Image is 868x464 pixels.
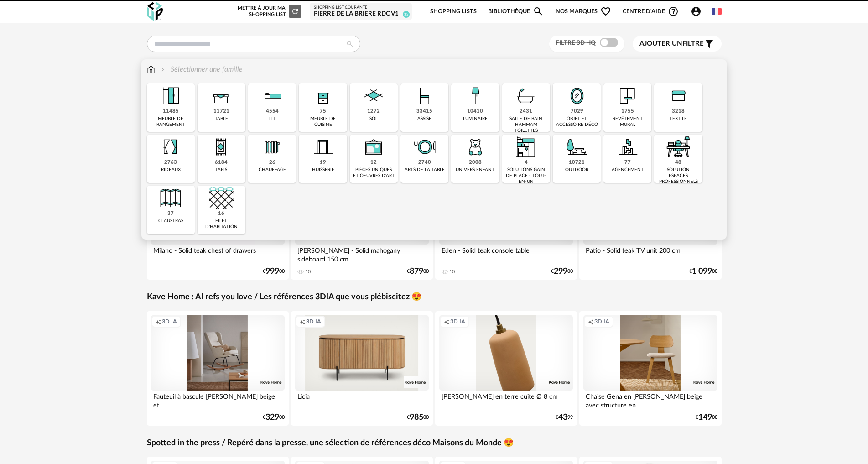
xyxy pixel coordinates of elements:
[666,135,691,159] img: espace-de-travail.png
[369,116,378,122] div: sol
[269,159,275,166] div: 26
[263,414,285,421] div: € 00
[361,83,386,108] img: Sol.png
[367,108,380,115] div: 1272
[554,268,567,275] span: 299
[615,135,640,159] img: Agencement.png
[159,64,243,75] div: Sélectionner une famille
[151,245,285,263] div: Milano - Solid teak chest of drawers
[439,245,573,263] div: Eden - Solid teak console table
[675,159,681,166] div: 48
[167,210,174,217] div: 37
[147,311,289,426] a: Creation icon 3D IA Fauteuil à bascule [PERSON_NAME] beige et... €32900
[147,2,163,21] img: OXP
[209,135,234,159] img: Tapis.png
[215,167,227,173] div: tapis
[301,116,344,128] div: meuble de cuisine
[692,268,712,275] span: 1 099
[158,186,183,210] img: Cloison.png
[209,83,234,108] img: Table.png
[306,318,321,325] span: 3D IA
[556,414,573,421] div: € 99
[514,135,538,159] img: ToutEnUn.png
[312,167,334,173] div: huisserie
[209,186,234,210] img: filet.png
[410,268,423,275] span: 879
[295,245,429,263] div: [PERSON_NAME] - Solid mahogany sideboard 150 cm
[689,268,717,275] div: € 00
[314,10,408,18] div: pierre de la briere RDC V1
[405,167,445,173] div: arts de la table
[150,116,192,128] div: meuble de rangement
[156,318,161,325] span: Creation icon
[588,318,593,325] span: Creation icon
[314,5,408,18] a: Shopping List courante pierre de la briere RDC V1 33
[147,292,421,302] a: Kave Home : AI refs you love / Les références 3DIA que vous plébiscitez 😍
[218,210,224,217] div: 16
[698,414,712,421] span: 149
[295,391,429,409] div: Licia
[260,83,285,108] img: Literie.png
[712,6,722,16] img: fr
[505,116,547,134] div: salle de bain hammam toilettes
[691,6,702,17] span: Account Circle icon
[583,245,717,263] div: Patio - Solid teak TV unit 200 cm
[305,269,311,275] div: 10
[583,391,717,409] div: Chaise Gena en [PERSON_NAME] beige avec structure en...
[579,311,722,426] a: Creation icon 3D IA Chaise Gena en [PERSON_NAME] beige avec structure en... €14900
[265,268,279,275] span: 999
[444,318,449,325] span: Creation icon
[668,6,679,17] span: Help Circle Outline icon
[403,11,410,18] span: 33
[556,1,611,22] span: Nos marques
[200,218,243,230] div: filet d'habitation
[147,438,514,448] a: Spotted in the press / Repéré dans la presse, une sélection de références déco Maisons du Monde 😍
[533,6,544,17] span: Magnify icon
[514,83,538,108] img: Salle%20de%20bain.png
[565,135,589,159] img: Outdoor.png
[463,83,488,108] img: Luminaire.png
[569,159,585,166] div: 10721
[556,116,598,128] div: objet et accessoire déco
[162,318,177,325] span: 3D IA
[467,108,483,115] div: 10410
[159,64,166,75] img: svg+xml;base64,PHN2ZyB3aWR0aD0iMTYiIGhlaWdodD0iMTYiIHZpZXdCb3g9IjAgMCAxNiAxNiIgZmlsbD0ibm9uZSIgeG...
[158,218,183,224] div: claustras
[456,167,494,173] div: univers enfant
[505,167,547,185] div: solutions gain de place - tout-en-un
[300,318,305,325] span: Creation icon
[410,414,423,421] span: 985
[417,116,431,122] div: assise
[161,167,181,173] div: rideaux
[314,5,408,10] div: Shopping List courante
[416,108,432,115] div: 33415
[263,268,285,275] div: € 00
[320,108,326,115] div: 75
[213,108,229,115] div: 11721
[439,391,573,409] div: [PERSON_NAME] en terre cuite Ø 8 cm
[412,83,437,108] img: Assise.png
[624,159,631,166] div: 77
[639,39,704,48] span: filtre
[449,269,455,275] div: 10
[488,1,544,22] a: BibliothèqueMagnify icon
[672,108,685,115] div: 3218
[639,40,682,47] span: Ajouter un
[430,1,477,22] a: Shopping Lists
[600,6,611,17] span: Heart Outline icon
[565,167,588,173] div: outdoor
[418,159,431,166] div: 2740
[353,167,395,179] div: pièces uniques et oeuvres d'art
[657,167,699,185] div: solution espaces professionnels
[558,414,567,421] span: 43
[633,36,722,52] button: Ajouter unfiltre Filter icon
[158,135,183,159] img: Rideaux.png
[260,135,285,159] img: Radiateur.png
[520,108,532,115] div: 2431
[320,159,326,166] div: 19
[215,116,228,122] div: table
[265,414,279,421] span: 329
[463,135,488,159] img: UniversEnfant.png
[311,83,335,108] img: Rangement.png
[463,116,488,122] div: luminaire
